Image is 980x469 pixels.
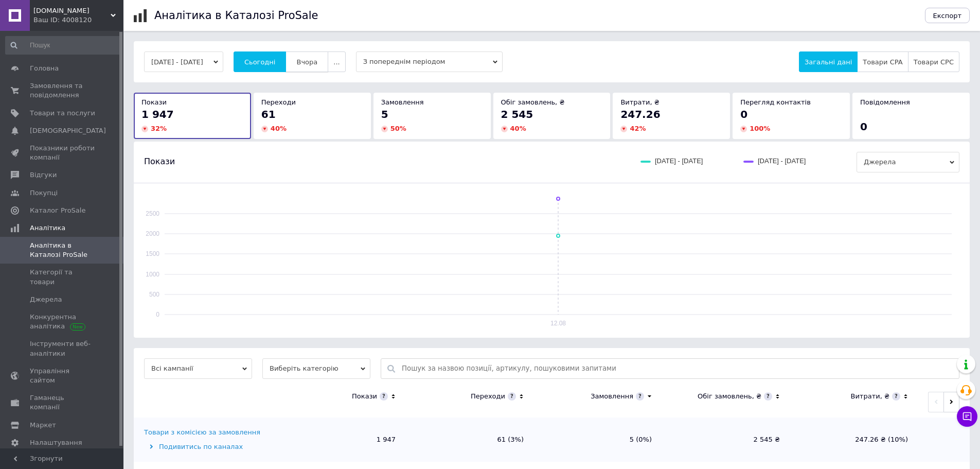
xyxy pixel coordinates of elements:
button: Товари CPA [857,51,908,72]
span: Покази [144,156,175,167]
span: 247.26 [620,108,660,120]
span: Показники роботи компанії [30,144,95,162]
td: 247.26 ₴ (10%) [790,418,918,462]
h1: Аналітика в Каталозі ProSale [154,9,318,22]
span: Переходи [261,98,296,106]
button: Чат з покупцем [957,406,977,427]
span: Налаштування [30,438,82,447]
span: 40 % [271,125,287,132]
span: Сьогодні [244,58,276,66]
span: 32 % [151,125,167,132]
span: Джерела [30,295,62,304]
span: Покази [141,98,167,106]
span: 42 % [630,125,646,132]
text: 2000 [146,230,159,237]
span: AvtoObrij.prom.ua [33,6,111,15]
span: 0 [860,120,867,133]
div: Замовлення [591,392,633,401]
div: Обіг замовлень, ₴ [698,392,761,401]
div: Ваш ID: 4008120 [33,15,123,25]
td: 61 (3%) [406,418,534,462]
span: Повідомлення [860,98,910,106]
span: Головна [30,64,59,73]
text: 12.08 [550,320,566,327]
span: Гаманець компанії [30,393,95,412]
div: Подивитись по каналах [144,442,275,451]
span: Перегляд контактів [740,98,811,106]
text: 1500 [146,250,159,257]
span: Вчора [296,58,317,66]
td: 1 947 [278,418,406,462]
td: 5 (0%) [534,418,662,462]
div: Витрати, ₴ [850,392,889,401]
text: 2500 [146,210,159,217]
input: Пошук за назвою позиції, артикулу, пошуковими запитами [402,359,954,378]
span: Управління сайтом [30,367,95,385]
button: Сьогодні [234,51,287,72]
span: Замовлення та повідомлення [30,81,95,100]
span: 0 [740,108,747,120]
button: [DATE] - [DATE] [144,51,223,72]
span: 1 947 [141,108,174,120]
span: Виберіть категорію [262,358,370,379]
span: 100 % [750,125,770,132]
button: ... [328,51,345,72]
input: Пошук [5,36,121,55]
span: Товари CPA [863,58,902,66]
span: 50 % [390,125,406,132]
span: Загальні дані [805,58,852,66]
span: Відгуки [30,170,57,180]
span: Обіг замовлень, ₴ [501,98,565,106]
span: Витрати, ₴ [620,98,660,106]
span: З попереднім періодом [356,51,503,72]
div: Товари з комісією за замовлення [144,428,260,437]
span: Категорії та товари [30,268,95,286]
span: Товари CPC [914,58,954,66]
span: Маркет [30,421,56,430]
span: 61 [261,108,276,120]
div: Покази [352,392,377,401]
span: Джерела [857,152,959,172]
span: 40 % [510,125,526,132]
span: Замовлення [381,98,424,106]
span: ... [333,58,340,66]
div: Переходи [471,392,505,401]
span: Всі кампанії [144,358,252,379]
text: 1000 [146,271,159,278]
td: 2 545 ₴ [662,418,790,462]
span: Експорт [933,12,962,20]
span: Товари та послуги [30,109,95,118]
span: Аналітика в Каталозі ProSale [30,241,95,259]
span: Конкурентна аналітика [30,312,95,331]
span: 2 545 [501,108,533,120]
span: Каталог ProSale [30,206,85,215]
span: Інструменти веб-аналітики [30,339,95,358]
span: [DEMOGRAPHIC_DATA] [30,126,106,135]
span: Покупці [30,188,58,198]
button: Загальні дані [799,51,858,72]
button: Товари CPC [908,51,959,72]
button: Вчора [286,51,328,72]
text: 0 [156,311,159,318]
span: Аналітика [30,223,65,233]
text: 500 [149,291,159,298]
button: Експорт [925,8,970,23]
span: 5 [381,108,388,120]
